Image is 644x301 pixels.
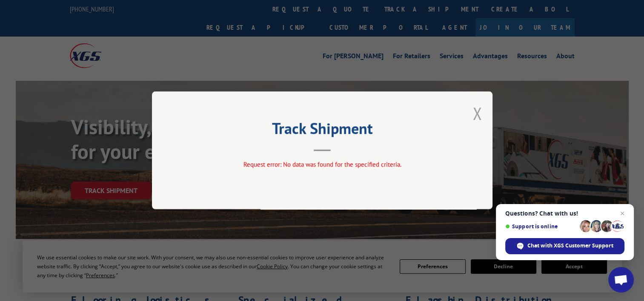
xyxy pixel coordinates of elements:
span: Close chat [617,208,627,219]
span: Questions? Chat with us! [505,210,624,217]
h2: Track Shipment [195,122,450,139]
div: Chat with XGS Customer Support [505,238,624,254]
span: Request error: No data was found for the specified criteria. [243,161,401,169]
span: Chat with XGS Customer Support [527,242,613,250]
span: Support is online [505,223,577,230]
button: Close modal [472,102,482,125]
div: Open chat [608,267,634,292]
